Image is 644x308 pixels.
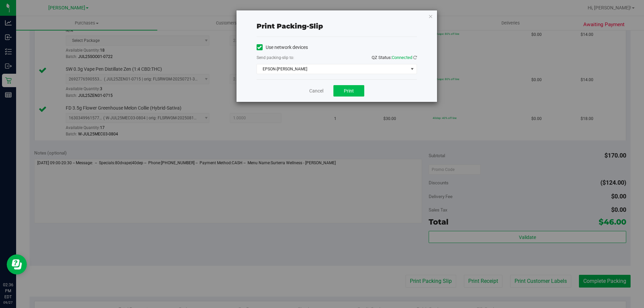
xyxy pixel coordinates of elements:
button: Print [333,85,364,97]
span: EPSON-[PERSON_NAME] [257,64,408,74]
span: select [408,64,416,74]
a: Cancel [309,87,323,95]
label: Use network devices [257,44,308,51]
span: Connected [392,55,412,60]
iframe: Resource center [7,254,27,274]
span: Print [344,88,354,94]
label: Send packing-slip to: [257,55,294,61]
span: QZ Status: [372,55,417,60]
span: Print packing-slip [257,22,323,30]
